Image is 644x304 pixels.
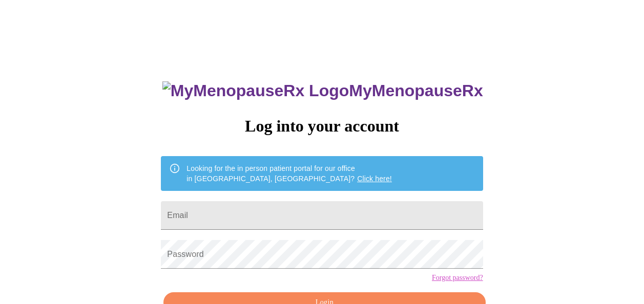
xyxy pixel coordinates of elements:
h3: MyMenopauseRx [162,81,483,100]
a: Forgot password? [432,274,483,282]
div: Looking for the in person patient portal for our office in [GEOGRAPHIC_DATA], [GEOGRAPHIC_DATA]? [186,159,392,188]
h3: Log into your account [161,117,483,136]
img: MyMenopauseRx Logo [162,81,349,100]
a: Click here! [357,175,392,183]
